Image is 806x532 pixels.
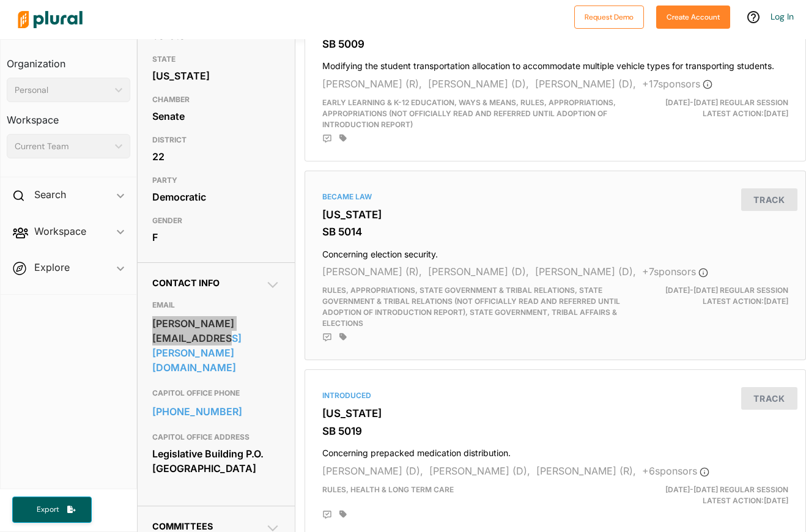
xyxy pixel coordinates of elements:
span: Committees [152,521,213,531]
span: Export [28,504,67,515]
div: Add tags [339,333,347,341]
h3: CHAMBER [152,92,279,107]
h4: Concerning prepacked medication distribution. [322,442,788,459]
span: Rules, Health & Long Term Care [322,485,454,494]
h3: CAPITOL OFFICE PHONE [152,386,279,401]
span: [PERSON_NAME] (D), [428,265,529,278]
span: [DATE]-[DATE] Regular Session [665,286,788,295]
h3: SB 5019 [322,425,788,437]
div: Became Law [322,191,788,202]
span: [PERSON_NAME] (D), [322,465,423,477]
div: Latest Action: [DATE] [636,484,797,506]
a: Log In [771,11,794,22]
div: Latest Action: [DATE] [636,285,797,329]
button: Export [12,497,92,523]
h3: Workspace [7,102,130,129]
span: + 7 sponsor s [642,265,708,278]
span: [PERSON_NAME] (R), [536,465,636,477]
span: [DATE]-[DATE] Regular Session [665,485,788,494]
div: [US_STATE] [152,67,279,85]
span: [PERSON_NAME] (D), [429,465,530,477]
button: Create Account [656,6,730,29]
a: [PHONE_NUMBER] [152,402,279,421]
h3: SB 5009 [322,38,788,50]
span: Rules, Appropriations, State Government & Tribal Relations, State Government & Tribal Relations (... [322,286,620,328]
span: Contact Info [152,278,220,288]
div: F [152,228,279,246]
span: Early Learning & K-12 Education, Ways & Means, Rules, Appropriations, Appropriations (Not Officia... [322,98,616,129]
h3: Organization [7,46,130,73]
h3: DISTRICT [152,133,279,147]
h3: SB 5014 [322,226,788,238]
h3: CAPITOL OFFICE ADDRESS [152,430,279,445]
div: Legislative Building P.O. [GEOGRAPHIC_DATA] [152,445,279,478]
a: [PERSON_NAME][EMAIL_ADDRESS][PERSON_NAME][DOMAIN_NAME] [152,314,279,377]
h3: PARTY [152,173,279,188]
h4: Concerning election security. [322,243,788,260]
div: Add tags [339,134,347,142]
span: + 17 sponsor s [642,78,712,90]
a: Create Account [656,10,730,23]
div: Democratic [152,188,279,206]
span: [PERSON_NAME] (D), [535,78,636,90]
span: [PERSON_NAME] (D), [428,78,529,90]
span: [PERSON_NAME] (D), [535,265,636,278]
h3: [US_STATE] [322,209,788,221]
h2: Search [34,188,66,201]
div: Latest Action: [DATE] [636,97,797,130]
div: Senate [152,107,279,125]
div: Add Position Statement [322,333,332,342]
h4: Modifying the student transportation allocation to accommodate multiple vehicle types for transpo... [322,55,788,72]
h3: EMAIL [152,298,279,312]
h3: GENDER [152,213,279,228]
button: Track [741,188,797,211]
div: Introduced [322,390,788,401]
div: Add tags [339,510,347,519]
span: [PERSON_NAME] (R), [322,265,422,278]
div: Current Team [15,140,110,153]
div: Add Position Statement [322,134,332,144]
button: Request Demo [574,6,644,29]
h3: STATE [152,52,279,67]
div: Add Position Statement [322,510,332,520]
span: + 6 sponsor s [642,465,709,477]
button: Track [741,387,797,410]
div: Personal [15,84,110,97]
h3: [US_STATE] [322,407,788,419]
a: Request Demo [574,10,644,23]
span: [DATE]-[DATE] Regular Session [665,98,788,107]
div: 22 [152,147,279,166]
span: [PERSON_NAME] (R), [322,78,422,90]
